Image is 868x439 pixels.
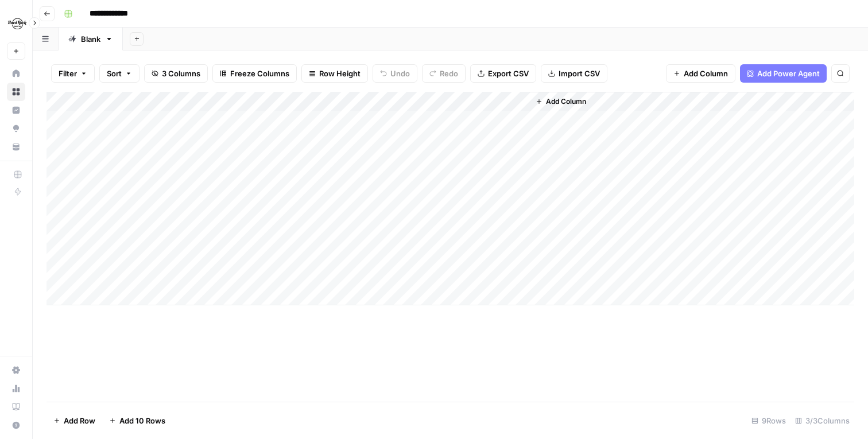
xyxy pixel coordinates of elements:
[390,68,410,79] span: Undo
[51,64,95,83] button: Filter
[747,411,790,430] div: 9 Rows
[440,68,458,79] span: Redo
[7,361,25,379] a: Settings
[81,33,100,45] div: Blank
[212,64,297,83] button: Freeze Columns
[546,96,586,107] span: Add Column
[59,28,123,50] a: Blank
[64,415,95,426] span: Add Row
[790,411,854,430] div: 3/3 Columns
[7,9,25,38] button: Workspace: Hard Rock Digital
[319,68,361,79] span: Row Height
[7,83,25,101] a: Browse
[144,64,208,83] button: 3 Columns
[46,411,102,430] button: Add Row
[99,64,139,83] button: Sort
[301,64,368,83] button: Row Height
[7,119,25,138] a: Opportunities
[541,64,607,83] button: Import CSV
[7,64,25,83] a: Home
[422,64,466,83] button: Redo
[102,411,172,430] button: Add 10 Rows
[373,64,417,83] button: Undo
[7,138,25,156] a: Your Data
[666,64,735,83] button: Add Column
[684,68,728,79] span: Add Column
[107,68,122,79] span: Sort
[162,68,200,79] span: 3 Columns
[7,379,25,398] a: Usage
[470,64,536,83] button: Export CSV
[531,94,591,109] button: Add Column
[230,68,289,79] span: Freeze Columns
[7,398,25,416] a: Learning Hub
[757,68,820,79] span: Add Power Agent
[119,415,165,426] span: Add 10 Rows
[559,68,600,79] span: Import CSV
[59,68,77,79] span: Filter
[7,13,28,34] img: Hard Rock Digital Logo
[740,64,827,83] button: Add Power Agent
[7,416,25,434] button: Help + Support
[488,68,529,79] span: Export CSV
[7,101,25,119] a: Insights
